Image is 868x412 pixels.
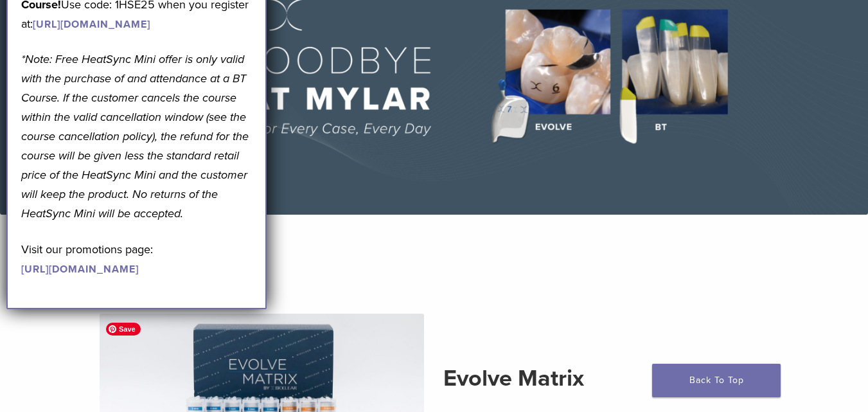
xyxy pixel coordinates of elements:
a: [URL][DOMAIN_NAME] [21,263,139,276]
h2: Evolve Matrix [443,363,768,394]
a: Back To Top [652,364,781,397]
a: [URL][DOMAIN_NAME] [33,18,150,31]
p: Visit our promotions page: [21,240,252,278]
em: *Note: Free HeatSync Mini offer is only valid with the purchase of and attendance at a BT Course.... [21,52,249,220]
span: Save [106,323,141,336]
